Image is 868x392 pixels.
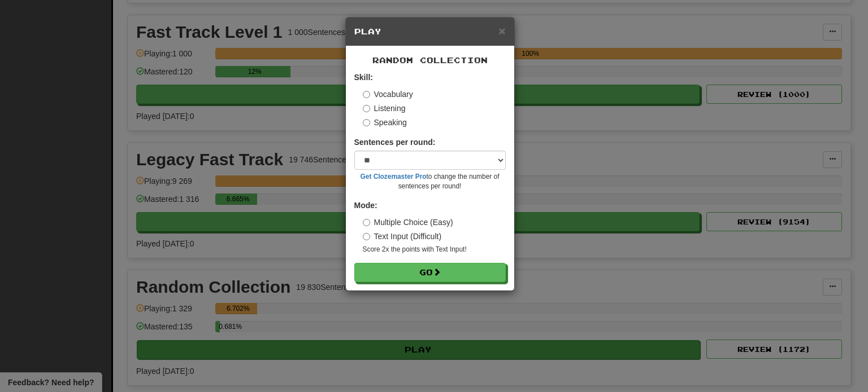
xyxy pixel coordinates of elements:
[363,119,370,126] input: Speaking
[363,91,370,98] input: Vocabulary
[363,105,370,112] input: Listening
[354,26,506,37] h5: Play
[354,172,506,191] small: to change the number of sentences per round!
[498,25,505,37] button: Close
[363,103,406,114] label: Listening
[354,263,506,282] button: Go
[372,55,488,65] span: Random Collection
[363,231,442,242] label: Text Input (Difficult)
[498,24,505,37] span: ×
[354,73,373,82] strong: Skill:
[363,233,370,240] input: Text Input (Difficult)
[363,245,506,254] small: Score 2x the points with Text Input !
[354,136,436,148] label: Sentences per round:
[361,173,427,180] a: Get Clozemaster Pro
[363,117,407,128] label: Speaking
[363,219,370,226] input: Multiple Choice (Easy)
[363,217,453,228] label: Multiple Choice (Easy)
[363,89,413,100] label: Vocabulary
[354,201,377,210] strong: Mode:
